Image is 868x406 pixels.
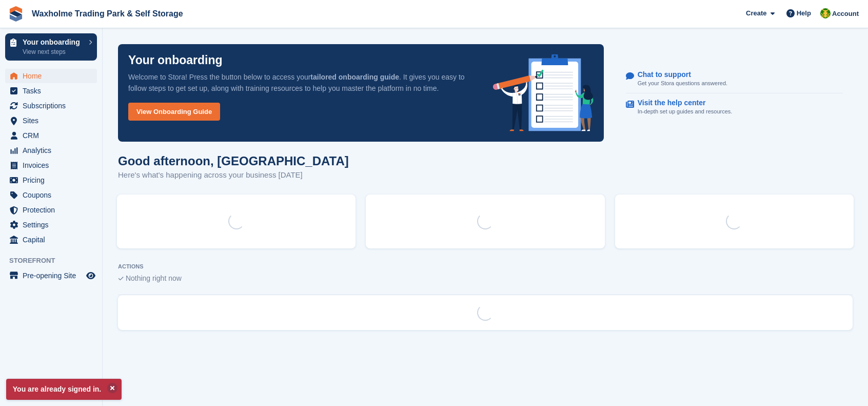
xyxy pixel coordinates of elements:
img: onboarding-info-6c161a55d2c0e0a8cae90662b2fe09162a5109e8cc188191df67fb4f79e88e88.svg [493,54,594,131]
span: CRM [23,128,84,143]
a: menu [5,218,97,232]
a: menu [5,84,97,98]
span: Account [832,9,859,19]
span: Analytics [23,143,84,158]
a: menu [5,268,97,283]
span: Settings [23,218,84,232]
span: Help [797,8,811,18]
a: menu [5,69,97,83]
a: menu [5,128,97,143]
a: Preview store [85,269,97,282]
span: Subscriptions [23,99,84,113]
img: Waxholme Self Storage [820,8,831,18]
p: ACTIONS [118,263,853,270]
a: menu [5,203,97,217]
a: Visit the help center In-depth set up guides and resources. [626,93,843,121]
a: View Onboarding Guide [128,103,220,121]
span: Coupons [23,188,84,202]
a: Chat to support Get your Stora questions answered. [626,65,843,93]
p: Welcome to Stora! Press the button below to access your . It gives you easy to follow steps to ge... [128,71,477,94]
img: stora-icon-8386f47178a22dfd0bd8f6a31ec36ba5ce8667c1dd55bd0f319d3a0aa187defe.svg [8,6,24,22]
span: Home [23,69,84,83]
p: Get your Stora questions answered. [638,79,727,88]
p: Visit the help center [638,99,724,107]
span: Sites [23,113,84,128]
span: Capital [23,233,84,247]
strong: tailored onboarding guide [310,73,399,81]
img: blank_slate_check_icon-ba018cac091ee9be17c0a81a6c232d5eb81de652e7a59be601be346b1b6ddf79.svg [118,277,124,281]
p: You are already signed in. [6,379,122,400]
p: Your onboarding [23,38,84,46]
p: Your onboarding [128,54,223,66]
p: View next steps [23,47,84,56]
span: Invoices [23,158,84,172]
span: Protection [23,203,84,217]
a: menu [5,99,97,113]
span: Pricing [23,173,84,187]
a: menu [5,188,97,202]
p: In-depth set up guides and resources. [638,107,733,116]
p: Chat to support [638,70,719,79]
span: Nothing right now [126,274,182,282]
span: Pre-opening Site [23,268,84,283]
a: menu [5,158,97,172]
a: menu [5,143,97,158]
a: menu [5,233,97,247]
a: menu [5,173,97,187]
span: Tasks [23,84,84,98]
a: menu [5,113,97,128]
h1: Good afternoon, [GEOGRAPHIC_DATA] [118,154,349,168]
span: Storefront [9,256,102,266]
p: Here's what's happening across your business [DATE] [118,169,349,181]
a: Your onboarding View next steps [5,33,97,61]
a: Waxholme Trading Park & Self Storage [28,5,187,22]
span: Create [746,8,766,18]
